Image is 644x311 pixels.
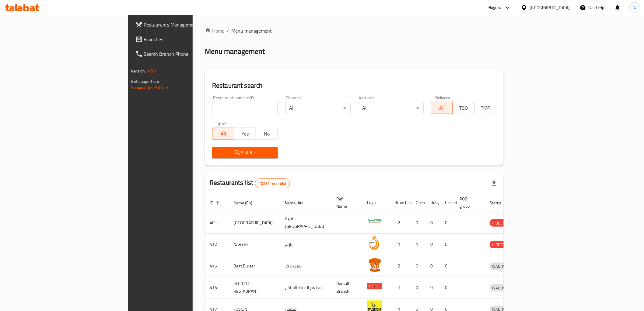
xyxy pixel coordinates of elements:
span: ID [210,199,221,207]
button: No [256,128,278,140]
span: POS group [460,195,478,210]
span: Branches [144,36,231,43]
span: Get support on: [131,77,159,85]
span: Name (Ar) [285,199,311,207]
span: Status [490,199,509,207]
span: Yes [237,129,254,138]
span: No [258,129,275,138]
span: Search Branch Phone [144,50,231,58]
button: Search [212,147,278,158]
div: Plugins [488,4,501,11]
h2: Restaurant search [212,81,496,90]
span: All [434,104,451,112]
td: مطعم الوعاء الساخن [280,277,331,299]
button: All [212,128,234,140]
td: 1 [411,234,425,255]
div: Total records count [255,178,290,188]
td: 0 [425,277,440,299]
td: 0 [411,255,425,277]
span: Name (En) [233,199,260,207]
td: قرية [GEOGRAPHIC_DATA] [280,212,331,234]
label: Upsell [216,122,228,126]
td: HOT POT RESTAURANT [229,277,280,299]
td: 0 [411,277,425,299]
img: HOT POT RESTAURANT [367,279,382,294]
div: Export file [487,176,501,191]
td: 0 [411,212,425,234]
div: [GEOGRAPHIC_DATA] [530,4,570,11]
div: INACTIVE [490,263,510,270]
a: Restaurants Management [131,17,236,32]
span: A [634,4,636,11]
td: 1 [390,234,411,255]
td: 2 [390,255,411,277]
td: Darsait Branch [331,277,362,299]
span: HIDDEN [490,220,508,227]
div: HIDDEN [490,219,508,227]
span: TMP [477,104,494,112]
td: 0 [440,212,455,234]
span: 10231 record(s) [255,181,290,186]
span: INACTIVE [490,263,510,270]
img: NARENJ [367,235,382,251]
nav: breadcrumb [205,27,504,34]
td: 0 [425,255,440,277]
th: Busy [425,193,440,212]
span: Ref. Name [336,195,355,210]
th: Logo [362,193,390,212]
td: [GEOGRAPHIC_DATA] [229,212,280,234]
div: INACTIVE [490,284,510,292]
td: 1 [390,277,411,299]
div: All [358,102,424,114]
th: Branches [390,193,411,212]
th: Closed [440,193,455,212]
td: بست برجر [280,255,331,277]
button: TMP [474,102,497,114]
td: نارنج [280,234,331,255]
button: All [431,102,453,114]
div: HIDDEN [490,241,508,248]
td: Best Burger [229,255,280,277]
span: 1.0.0 [147,67,156,75]
span: INACTIVE [490,284,510,292]
img: Best Burger [367,257,382,272]
td: 2 [390,212,411,234]
span: TGO [455,104,472,112]
span: All [215,129,232,138]
a: Support.OpsPlatform [131,83,170,91]
button: Yes [234,128,256,140]
h2: Restaurants list [210,178,290,188]
a: Branches [131,32,236,47]
div: All [285,102,351,114]
span: Search [217,149,273,157]
td: 0 [440,255,455,277]
button: TGO [453,102,475,114]
img: Spicy Village [367,214,382,229]
span: Menu management [231,27,272,34]
span: Restaurants Management [144,21,231,28]
td: 0 [425,212,440,234]
input: Search for restaurant name or ID.. [212,102,278,114]
span: HIDDEN [490,241,508,248]
td: 0 [440,234,455,255]
td: NARENJ [229,234,280,255]
th: Open [411,193,425,212]
a: Search Branch Phone [131,47,236,61]
td: 0 [425,234,440,255]
label: Delivery [435,96,450,100]
td: 0 [440,277,455,299]
span: Version: [131,67,146,75]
